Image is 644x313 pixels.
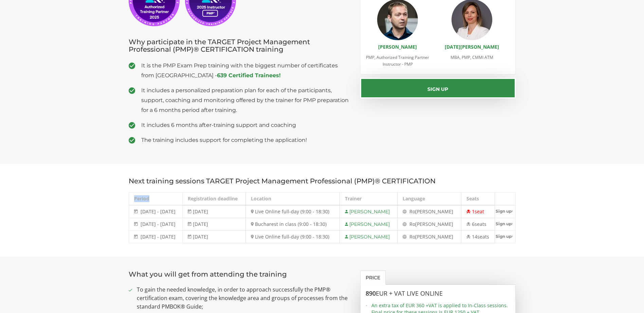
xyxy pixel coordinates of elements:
[340,193,398,205] th: Trainer
[246,218,340,231] td: Bucharest in class (9:00 - 18:30)
[450,54,493,60] span: MBA, PMP, CMMI ATM
[137,285,350,311] span: To gain the needed knowledge, in order to approach successfully the PMP® certification exam, cove...
[183,231,246,243] td: [DATE]
[409,233,415,240] span: Ro
[246,231,340,243] td: Live Online full-day (9:00 - 18:30)
[141,61,350,80] span: It is the PMP Exam Prep training with the biggest number of certificates from [GEOGRAPHIC_DATA] -
[461,218,495,231] td: 6
[141,120,350,130] span: It includes 6 months after-training support and coaching
[475,221,486,227] span: seats
[141,221,176,227] span: [DATE] - [DATE]
[397,193,461,205] th: Language
[409,221,415,227] span: Ro
[477,233,489,240] span: seats
[461,193,495,205] th: Seats
[495,205,515,217] a: Sign up
[340,231,398,243] td: [PERSON_NAME]
[129,177,516,185] h3: Next training sessions TARGET Project Management Professional (PMP)® CERTIFICATION
[461,231,495,243] td: 14
[360,270,386,285] a: Price
[376,289,443,297] span: EUR + VAT LIVE ONLINE
[360,78,516,98] button: Sign up
[183,193,246,205] th: Registration deadline
[415,233,453,240] span: [PERSON_NAME]
[129,193,183,205] th: Period
[366,290,510,297] h3: 890
[378,44,417,50] a: [PERSON_NAME]
[366,54,429,67] span: PMP, Authorized Training Partner Instructor - PMP
[141,233,176,240] span: [DATE] - [DATE]
[415,221,453,227] span: [PERSON_NAME]
[183,218,246,231] td: [DATE]
[340,205,398,218] td: [PERSON_NAME]
[129,38,350,53] h3: Why participate in the TARGET Project Management Professional (PMP)® CERTIFICATION training
[183,205,246,218] td: [DATE]
[246,205,340,218] td: Live Online full-day (9:00 - 18:30)
[445,44,499,50] a: [DATE][PERSON_NAME]
[141,135,350,145] span: The training includes support for completing the application!
[340,218,398,231] td: [PERSON_NAME]
[141,85,350,115] span: It includes a personalized preparation plan for each of the participants, support, coaching and m...
[217,72,281,79] a: 639 Certified Trainees!
[495,218,515,229] a: Sign up
[461,205,495,218] td: 1
[475,208,484,215] span: seat
[129,270,350,278] h3: What you will get from attending the training
[141,208,176,215] span: [DATE] - [DATE]
[415,208,453,215] span: [PERSON_NAME]
[495,231,515,242] a: Sign up
[246,193,340,205] th: Location
[409,208,415,215] span: Ro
